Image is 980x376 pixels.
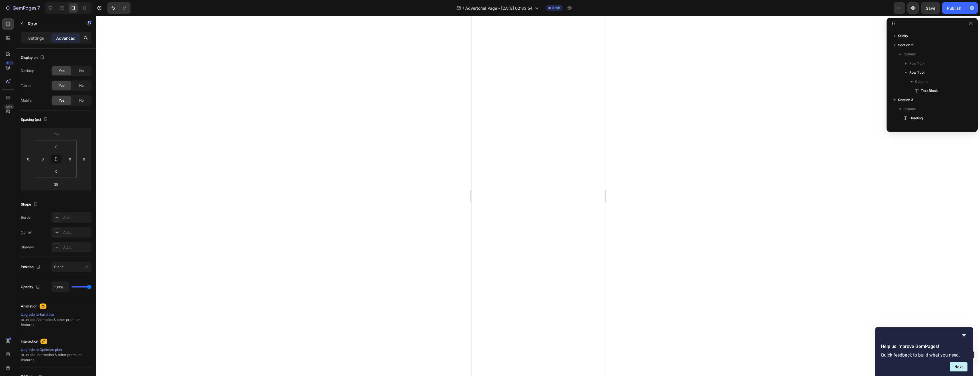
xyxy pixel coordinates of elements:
span: Static [54,265,64,269]
div: Border [21,215,32,220]
span: Text Block [909,124,926,130]
div: Beta [4,104,14,109]
iframe: Design area [471,16,605,376]
span: Text Block [921,88,938,94]
p: Row [28,20,76,27]
div: Publish [947,5,961,11]
div: Add... [63,230,90,235]
span: Section 3 [898,97,913,103]
button: Static [52,262,91,272]
span: Row 1 col [909,61,924,66]
span: Yes [59,98,64,103]
span: Column [904,51,916,57]
div: Desktop [21,68,34,73]
div: Undo/Redo [107,2,130,14]
div: Animation [21,304,37,309]
input: 0 [80,155,88,163]
span: Yes [59,83,64,88]
button: 7 [2,2,42,14]
div: to unlock Animation & other premium features. [21,312,91,327]
div: Shape [21,201,39,208]
span: / [463,5,464,11]
input: Auto [52,282,69,292]
span: Row 1 col [909,70,924,75]
span: Heading [909,115,923,121]
input: 0px [51,142,62,151]
span: Advertorial Page - [DATE] 02:33:54 [465,5,532,11]
div: Upgrade to Optimize plan [21,347,91,352]
span: No [79,68,84,73]
div: 450 [5,61,14,65]
h2: Help us improve GemPages! [881,343,967,350]
input: -15 [50,130,62,138]
span: No [79,98,84,103]
div: Help us improve GemPages! [881,332,967,371]
button: Hide survey [961,332,967,339]
p: Settings [28,35,44,41]
div: Interaction [21,339,38,344]
button: Save [921,2,940,14]
p: Advanced [56,35,75,41]
span: No [79,83,84,88]
span: Column [904,106,916,112]
div: Add... [63,245,90,250]
div: Display on [21,54,46,62]
input: 0px [38,155,47,163]
div: Upgrade to Build plan [21,312,91,317]
span: Section 2 [898,42,913,48]
input: 0px [51,167,62,176]
div: Opacity [21,283,41,291]
input: 0 [24,155,32,163]
div: Position [21,263,42,271]
div: Spacing (px) [21,116,49,124]
p: 7 [37,5,40,11]
span: Sticky [898,33,908,39]
div: Mobile [21,98,32,103]
div: Tablet [21,83,31,88]
span: Save [926,6,935,11]
button: Next question [950,362,967,371]
div: Corner [21,230,32,235]
p: Quick feedback to build what you need. [881,352,967,358]
input: 28 [50,180,62,188]
span: Yes [59,68,64,73]
div: Shadow [21,245,34,250]
div: Add... [63,215,90,220]
input: 0px [66,155,74,163]
div: to unlock Interaction & other premium features. [21,347,91,363]
span: Draft [552,5,560,11]
button: Publish [942,2,966,14]
span: Column [915,79,928,85]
